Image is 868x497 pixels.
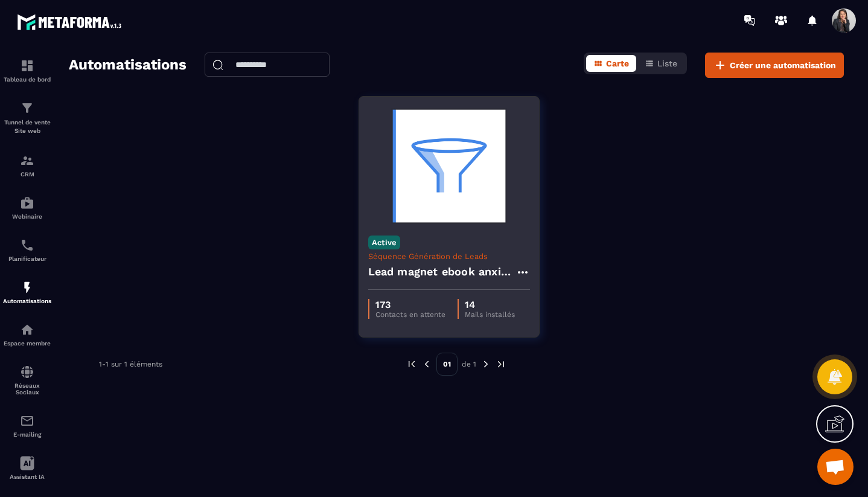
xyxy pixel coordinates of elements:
[3,298,51,304] p: Automatisations
[3,171,51,178] p: CRM
[3,118,51,135] p: Tunnel de vente Site web
[20,59,34,73] img: formation
[496,359,506,370] img: next
[3,473,51,480] p: Assistant IA
[99,360,162,368] p: 1-1 sur 1 éléments
[20,414,34,428] img: email
[3,405,51,447] a: emailemailE-mailing
[69,53,187,78] h2: Automatisations
[20,280,34,295] img: automations
[3,340,51,347] p: Espace membre
[606,59,629,68] span: Carte
[480,359,491,370] img: next
[705,53,844,78] button: Créer une automatisation
[375,310,445,319] p: Contacts en attente
[3,271,51,313] a: automationsautomationsAutomatisations
[375,299,445,310] p: 173
[817,449,854,485] div: Ouvrir le chat
[462,359,476,369] p: de 1
[20,238,34,252] img: scheduler
[421,359,432,370] img: prev
[3,144,51,187] a: formationformationCRM
[368,263,515,280] h4: Lead magnet ebook anxiété
[3,229,51,271] a: schedulerschedulerPlanificateur
[3,313,51,356] a: automationsautomationsEspace membre
[3,255,51,262] p: Planificateur
[406,359,417,370] img: prev
[20,365,34,379] img: social-network
[730,59,836,71] span: Créer une automatisation
[20,196,34,210] img: automations
[3,382,51,396] p: Réseaux Sociaux
[3,431,51,438] p: E-mailing
[3,92,51,144] a: formationformationTunnel de vente Site web
[20,101,34,115] img: formation
[3,76,51,83] p: Tableau de bord
[637,55,685,72] button: Liste
[368,236,400,249] p: Active
[17,11,126,33] img: logo
[3,213,51,220] p: Webinaire
[465,299,515,310] p: 14
[3,50,51,92] a: formationformationTableau de bord
[368,106,530,226] img: automation-background
[3,356,51,405] a: social-networksocial-networkRéseaux Sociaux
[657,59,677,68] span: Liste
[465,310,515,319] p: Mails installés
[3,447,51,489] a: Assistant IA
[436,353,458,376] p: 01
[3,187,51,229] a: automationsautomationsWebinaire
[368,252,530,261] p: Séquence Génération de Leads
[586,55,636,72] button: Carte
[20,153,34,168] img: formation
[20,322,34,337] img: automations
